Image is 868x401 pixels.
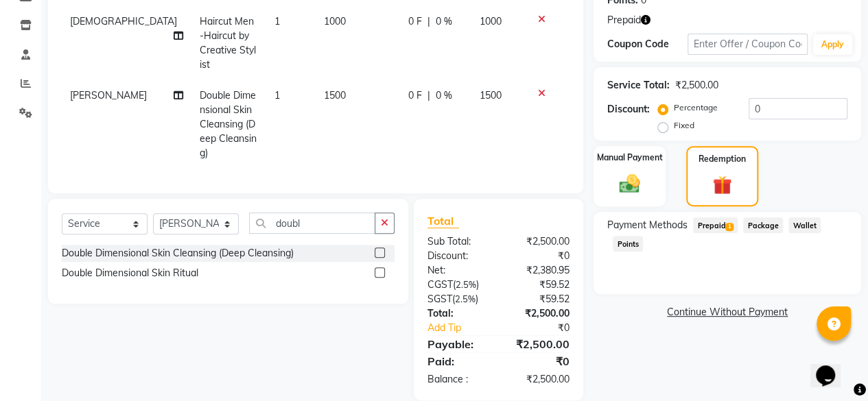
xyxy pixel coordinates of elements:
span: 0 % [436,88,452,103]
div: Sub Total: [417,234,499,249]
span: SGST [427,293,452,305]
div: ₹0 [498,353,580,369]
span: Prepaid [607,13,641,27]
button: Apply [813,34,852,55]
span: [DEMOGRAPHIC_DATA] [70,15,177,27]
div: Total: [417,306,499,321]
div: Service Total: [607,78,670,93]
div: ₹2,500.00 [498,372,580,387]
span: 1 [274,89,280,101]
span: 1000 [480,15,502,27]
span: 1500 [324,89,346,101]
div: ( ) [417,292,499,306]
div: ₹2,500.00 [498,306,580,321]
div: Balance : [417,372,499,387]
span: 1 [725,223,733,231]
div: Payable: [417,336,499,352]
input: Enter Offer / Coupon Code [688,34,808,55]
span: Double Dimensional Skin Cleansing (Deep Cleansing) [200,89,257,159]
div: ₹2,500.00 [498,336,580,352]
div: ( ) [417,278,499,292]
div: ₹59.52 [498,292,580,306]
span: 2.5% [455,293,476,304]
a: Add Tip [417,321,512,335]
span: CGST [427,278,453,291]
div: Paid: [417,353,499,369]
div: Coupon Code [607,37,688,51]
div: ₹0 [498,249,580,263]
label: Fixed [674,119,694,132]
div: Discount: [607,102,650,117]
span: 1500 [480,89,502,101]
span: Payment Methods [607,218,688,232]
div: Double Dimensional Skin Cleansing (Deep Cleansing) [62,246,294,260]
label: Redemption [699,153,746,165]
div: ₹2,500.00 [498,234,580,249]
span: 1000 [324,15,346,27]
span: 0 % [436,14,452,29]
span: 2.5% [456,279,476,290]
img: _cash.svg [613,172,646,196]
span: | [427,14,430,29]
input: Search or Scan [249,212,375,234]
label: Manual Payment [597,151,663,164]
div: Double Dimensional Skin Ritual [62,266,198,280]
div: ₹2,500.00 [675,78,718,93]
span: Wallet [788,217,821,233]
iframe: chat widget [810,346,854,387]
div: ₹2,380.95 [498,263,580,278]
span: Prepaid [693,217,738,233]
div: Discount: [417,249,499,263]
div: ₹59.52 [498,278,580,292]
span: Total [427,214,459,228]
span: 0 F [408,14,422,29]
label: Percentage [674,101,718,114]
div: Net: [417,263,499,278]
span: [PERSON_NAME] [70,89,147,101]
a: Continue Without Payment [596,305,858,319]
div: ₹0 [512,321,580,335]
span: Haircut Men-Haircut by Creative Stylist [200,15,256,71]
span: 1 [274,15,280,27]
span: Package [743,217,783,233]
img: _gift.svg [707,173,738,197]
span: | [427,88,430,103]
span: 0 F [408,88,422,103]
span: Points [613,236,643,252]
